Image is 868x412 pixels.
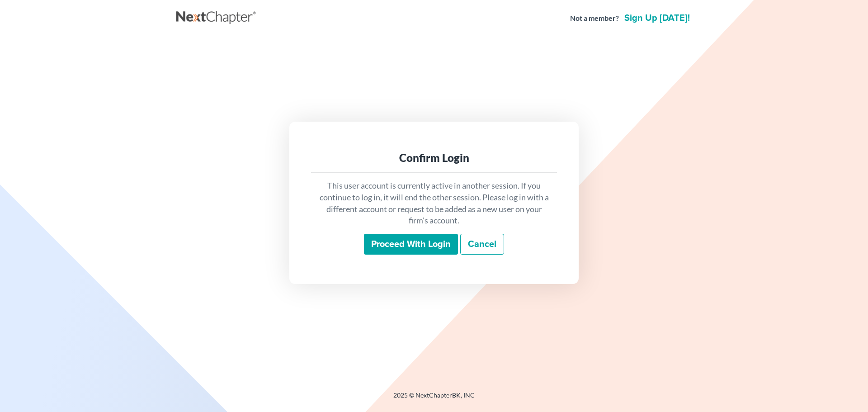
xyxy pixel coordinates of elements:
[318,151,550,165] div: Confirm Login
[460,234,504,255] a: Cancel
[364,234,458,255] input: Proceed with login
[570,13,619,24] strong: Not a member?
[318,180,550,227] p: This user account is currently active in another session. If you continue to log in, it will end ...
[623,14,692,23] a: Sign up [DATE]!
[176,391,692,407] div: 2025 © NextChapterBK, INC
